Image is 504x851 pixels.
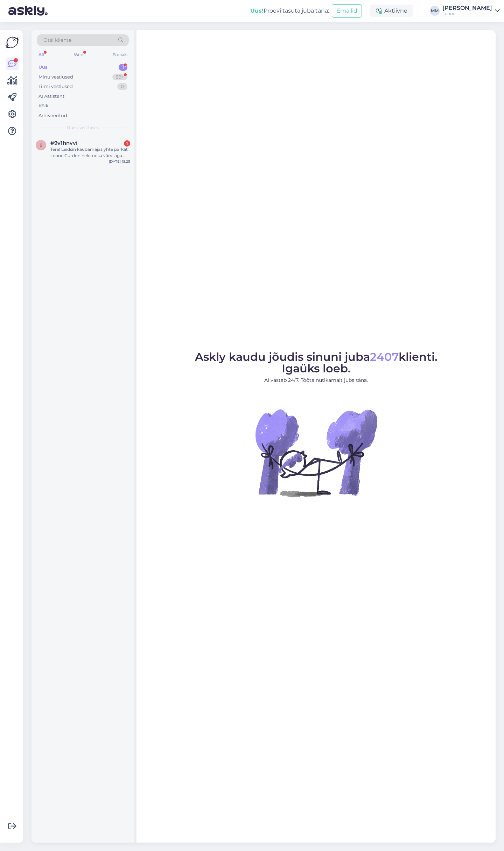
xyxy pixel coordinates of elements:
p: AI vastab 24/7. Tööta nutikamalt juba täna. [195,377,437,384]
div: [PERSON_NAME] [442,5,492,11]
span: 2407 [370,350,399,364]
img: Askly Logo [6,36,19,49]
div: 1 [124,140,130,147]
div: Minu vestlused [38,74,73,81]
div: 0 [117,83,127,90]
span: Uued vestlused [67,124,99,131]
div: Lenne [442,11,492,16]
div: Uus [38,64,48,71]
div: Arhiveeritud [38,112,67,119]
span: 9 [40,142,42,148]
div: Aktiivne [370,5,413,17]
div: 1 [119,64,127,71]
div: MM [430,6,440,16]
div: 99+ [112,74,127,81]
span: #9v1hnvvi [50,140,77,146]
img: No Chat active [253,390,379,516]
div: Web [72,50,85,59]
button: Emailid [332,4,362,18]
div: Tiimi vestlused [38,83,73,90]
a: [PERSON_NAME]Lenne [442,5,500,16]
span: Otsi kliente [43,36,71,44]
div: Socials [112,50,129,59]
span: Askly kaudu jõudis sinuni juba klienti. Igaüks loeb. [195,350,437,375]
div: Tere! Leidsin kaubamajas yhte parkat Lenne Gurdun heleroosa värvi aga paistab et seda enam [PERSO... [50,146,130,159]
b: Uus! [250,7,264,14]
div: All [37,50,45,59]
div: AI Assistent [38,93,64,100]
div: Kõik [38,102,49,109]
div: [DATE] 15:25 [109,159,130,164]
div: Proovi tasuta juba täna: [250,7,329,15]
